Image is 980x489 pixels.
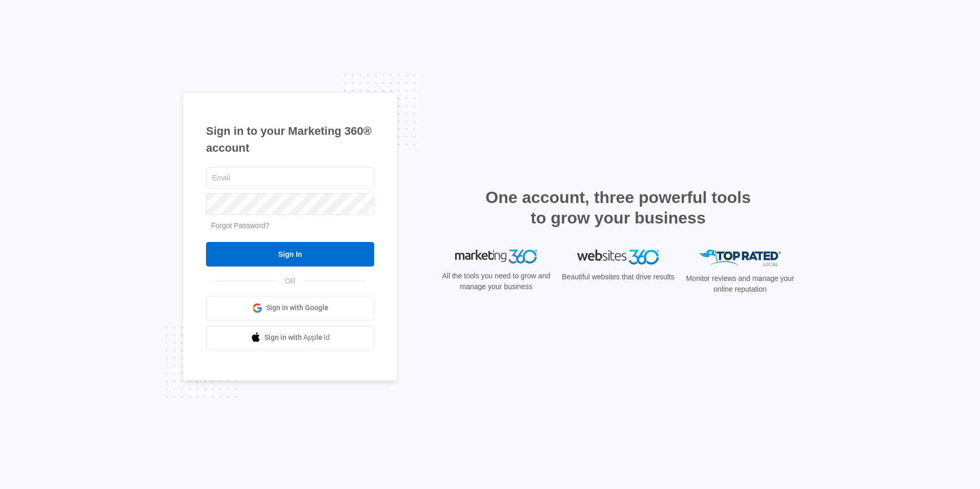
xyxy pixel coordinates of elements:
[206,325,374,350] a: Sign in with Apple Id
[206,123,374,156] h1: Sign in to your Marketing 360® account
[278,276,303,287] span: OR
[561,272,676,282] p: Beautiful websites that drive results
[206,167,374,189] input: Email
[266,302,329,313] span: Sign in with Google
[482,187,754,228] h2: One account, three powerful tools to grow your business
[211,221,270,230] a: Forgot Password?
[439,271,554,292] p: All the tools you need to grow and manage your business
[206,242,374,267] input: Sign In
[577,250,659,264] img: Websites 360
[206,296,374,320] a: Sign in with Google
[455,250,537,264] img: Marketing 360
[699,250,781,267] img: Top Rated Local
[683,273,798,295] p: Monitor reviews and manage your online reputation
[264,332,330,343] span: Sign in with Apple Id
